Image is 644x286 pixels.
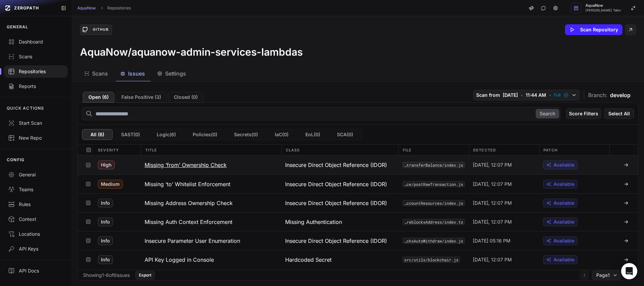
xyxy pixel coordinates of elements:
button: src/transferBalance/index.js [403,162,465,168]
div: API Docs [8,267,64,274]
a: AquaNow [77,5,96,11]
a: ZEROPATH [3,3,55,13]
p: GENERAL [7,24,28,30]
button: Scan Repository [565,24,622,35]
button: Search [536,109,559,118]
button: Missing ‘to’ Whitelist Enforcement [141,175,281,193]
span: [DATE], 12:07 PM [473,200,512,206]
h3: Missing ‘from’ Ownership Check [145,161,227,169]
button: Scan from [DATE] • 11:44 AM • Full [473,90,580,101]
button: src/transferBalance/postRawTransaction.js [403,181,465,187]
span: Hardcoded Secret [285,256,332,264]
button: False Positive (3) [116,92,167,103]
div: Repositories [8,68,64,75]
span: [DATE], 12:07 PM [473,219,512,225]
span: Available [554,200,574,206]
span: Info [98,236,113,245]
span: 11:44 AM [526,92,546,98]
div: Teams [8,186,64,193]
div: Scans [8,53,64,60]
div: Detected [469,145,539,155]
button: SAST(0) [113,129,148,140]
button: Missing Auth Context Enforcement [141,212,281,231]
button: src/fireblocksAutoWithdraw/index.js [403,238,465,244]
button: SCA(0) [329,129,362,140]
span: [DATE] [503,92,518,98]
span: Scans [92,69,108,78]
div: Info API Key Logged in Console Hardcoded Secret src/utils/blockchair.js [DATE], 12:07 PM Available [78,250,638,269]
div: Locations [8,231,64,237]
div: GitHub [90,27,111,33]
span: Insecure Direct Object Reference (IDOR) [285,237,387,245]
div: Medium Missing ‘to’ Whitelist Enforcement Insecure Direct Object Reference (IDOR) src/transferBal... [78,174,638,193]
button: Logic(6) [148,129,184,140]
span: [PERSON_NAME] Tailor [585,9,621,12]
div: Patch [539,145,609,155]
div: API Keys [8,246,64,252]
button: Missing Address Ownership Check [141,194,281,212]
button: Page1 [592,270,621,280]
span: Branch: [588,91,607,99]
button: All (6) [82,129,113,140]
span: Medium [98,180,123,189]
span: [DATE], 12:07 PM [473,256,512,263]
button: IaC(0) [266,129,297,140]
button: API Key Logged in Console [141,250,281,269]
span: Available [554,219,574,225]
p: QUICK ACTIONS [7,106,44,111]
span: AquaNow [585,4,621,7]
span: Settings [165,69,186,78]
span: Full [554,92,561,98]
div: Class [281,145,399,155]
div: Severity [94,145,141,155]
span: [DATE], 12:07 PM [473,181,512,188]
span: Issues [128,69,145,78]
span: High [98,161,115,169]
span: Info [98,199,113,207]
div: Reports [8,83,64,90]
span: develop [610,91,631,99]
code: src/utils/blockchair.js [403,257,460,263]
div: Info Missing Address Ownership Check Insecure Direct Object Reference (IDOR) src/accountResources... [78,193,638,212]
svg: chevron right, [99,6,104,10]
div: Rules [8,201,64,208]
code: src/accountResources/index.js [403,200,465,206]
div: File [399,145,469,155]
nav: breadcrumb [77,5,131,11]
button: EoL(0) [297,129,329,140]
button: Open (6) [83,92,114,103]
span: Insecure Direct Object Reference (IDOR) [285,161,387,169]
div: Open Intercom Messenger [621,263,637,279]
span: Insecure Direct Object Reference (IDOR) [285,180,387,188]
button: src/fireblocksAddress/index.ts [403,219,465,225]
button: Insecure Parameter User Enumeration [141,231,281,250]
span: • [549,92,551,98]
h3: Missing ‘to’ Whitelist Enforcement [145,180,230,188]
span: Insecure Direct Object Reference (IDOR) [285,199,387,207]
span: Missing Authentication [285,218,342,226]
span: Info [98,255,113,264]
span: [DATE], 12:07 PM [473,162,512,168]
button: Closed (0) [168,92,203,103]
button: Export [135,271,155,280]
span: [DATE] 05:16 PM [473,237,510,244]
span: Available [554,256,574,263]
div: Title [141,145,281,155]
span: Available [554,181,574,188]
span: Page 1 [596,272,610,279]
button: Select All [604,108,634,119]
h3: AquaNow/aquanow-admin-services-lambdas [80,46,303,58]
a: Repositories [107,5,131,11]
p: CONFIG [7,157,25,163]
button: Secrets(0) [226,129,266,140]
h3: API Key Logged in Console [145,256,214,264]
h3: Insecure Parameter User Enumeration [145,237,240,245]
div: Start Scan [8,120,64,126]
div: General [8,171,64,178]
span: Info [98,218,113,226]
div: Context [8,216,64,223]
h3: Missing Auth Context Enforcement [145,218,232,226]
